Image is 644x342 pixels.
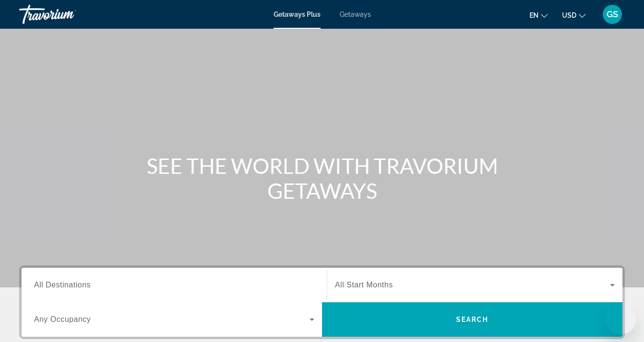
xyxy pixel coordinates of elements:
[606,304,636,334] iframe: Button to launch messaging window
[22,268,622,337] div: Search widget
[607,10,618,19] span: GS
[335,281,393,289] span: All Start Months
[34,280,314,291] input: Select destination
[34,315,91,323] span: Any Occupancy
[274,11,321,18] a: Getaways Plus
[562,11,576,19] span: USD
[34,281,91,289] span: All Destinations
[340,11,371,18] a: Getaways
[322,302,622,337] button: Search
[600,4,625,24] button: User Menu
[562,8,586,22] button: Change currency
[456,316,489,323] span: Search
[529,11,539,19] span: en
[529,8,548,22] button: Change language
[19,2,115,27] a: Travorium
[142,153,502,203] h1: SEE THE WORLD WITH TRAVORIUM GETAWAYS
